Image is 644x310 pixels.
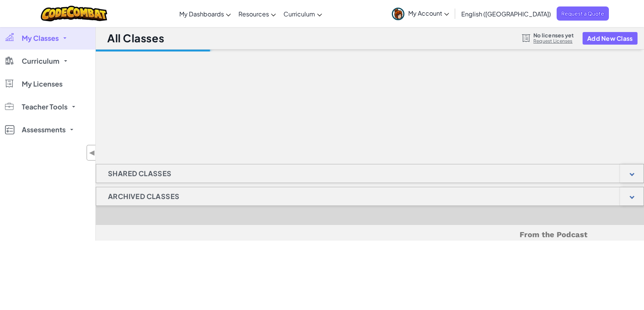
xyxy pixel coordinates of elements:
span: My Account [408,9,449,17]
a: My Dashboards [175,3,235,24]
h1: Shared Classes [96,164,184,183]
a: Request Licenses [533,38,574,44]
span: Curriculum [22,58,60,64]
img: CodeCombat logo [41,6,108,21]
span: My Licenses [22,80,63,87]
span: Assessments [22,126,66,133]
img: avatar [392,8,404,20]
a: My Account [388,2,453,26]
span: Curriculum [283,10,315,18]
a: Resources [235,3,280,24]
a: Request a Quote [557,6,609,21]
span: Resources [238,10,269,18]
span: ◀ [89,147,95,158]
span: No licenses yet [533,32,574,38]
span: My Classes [22,35,59,42]
span: Teacher Tools [22,103,68,110]
h1: Archived Classes [96,187,191,206]
button: Add New Class [583,32,638,45]
span: English ([GEOGRAPHIC_DATA]) [461,10,551,18]
h5: From the Podcast [153,229,588,241]
a: Curriculum [280,3,326,24]
span: My Dashboards [179,10,224,18]
a: English ([GEOGRAPHIC_DATA]) [457,3,555,24]
h1: All Classes [107,31,164,45]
